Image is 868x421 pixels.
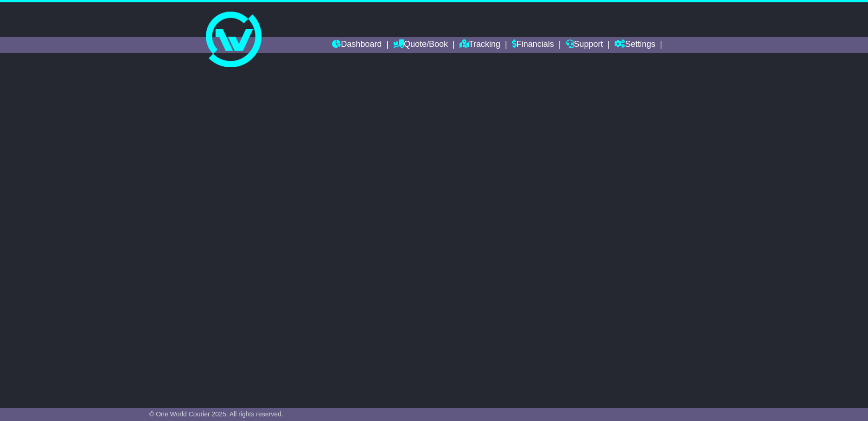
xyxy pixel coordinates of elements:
a: Settings [614,37,655,53]
a: Dashboard [332,37,382,53]
a: Support [566,37,603,53]
a: Tracking [460,37,500,53]
a: Quote/Book [393,37,448,53]
a: Financials [512,37,554,53]
span: © One World Courier 2025. All rights reserved. [149,410,283,418]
